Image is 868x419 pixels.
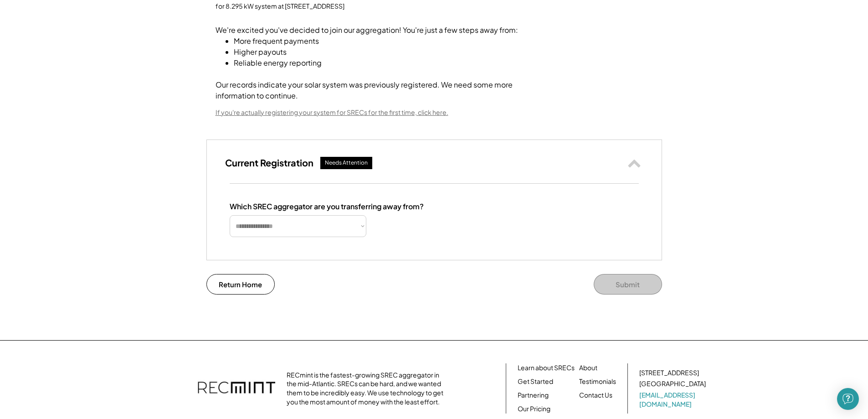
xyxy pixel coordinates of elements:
a: [EMAIL_ADDRESS][DOMAIN_NAME] [639,391,708,409]
div: Which SREC aggregator are you transferring away from? [230,202,424,212]
li: Reliable energy reporting [234,57,534,68]
div: [STREET_ADDRESS] [639,368,699,378]
li: More frequent payments [234,36,534,47]
a: About [579,363,597,372]
a: Get Started [518,377,553,386]
div: If you're actually registering your system for SRECs for the first time, click here. [216,108,448,117]
button: Submit [594,274,662,295]
img: recmint-logotype%403x.png [198,372,275,404]
div: for 8.295 kW system at [STREET_ADDRESS] [216,2,344,11]
div: Open Intercom Messenger [837,388,859,410]
div: [GEOGRAPHIC_DATA] [639,379,706,388]
li: Higher payouts [234,47,534,57]
a: Testimonials [579,377,616,386]
h3: Current Registration [225,157,313,169]
a: Our Pricing [518,404,550,414]
a: Partnering [518,391,549,400]
div: RECmint is the fastest-growing SREC aggregator in the mid-Atlantic. SRECs can be hard, and we wan... [287,371,448,406]
a: Learn about SRECs [518,363,575,372]
div: Needs Attention [325,159,368,167]
a: Contact Us [579,391,612,400]
div: We're excited you've decided to join our aggregation! You're just a few steps away from: Our reco... [216,25,534,101]
button: Return Home [206,274,275,295]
